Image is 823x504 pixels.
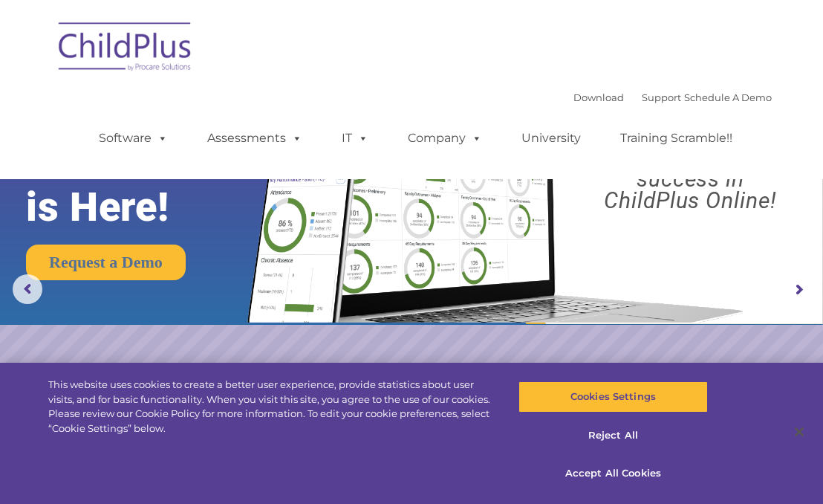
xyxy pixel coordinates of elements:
[518,458,708,489] button: Accept All Cookies
[605,123,747,153] a: Training Scramble!!
[327,123,383,153] a: IT
[518,420,708,451] button: Reject All
[783,416,816,448] button: Close
[393,123,497,153] a: Company
[684,91,772,103] a: Schedule A Demo
[26,94,289,230] rs-layer: The Future of ChildPlus is Here!
[573,91,772,103] font: |
[518,381,708,413] button: Cookies Settings
[84,123,183,153] a: Software
[192,123,317,153] a: Assessments
[51,12,200,86] img: ChildPlus by Procare Solutions
[48,378,494,436] div: This website uses cookies to create a better user experience, provide statistics about user visit...
[568,103,813,211] rs-layer: Boost your productivity and streamline your success in ChildPlus Online!
[573,91,624,103] a: Download
[507,123,596,153] a: University
[26,245,186,280] a: Request a Demo
[642,91,681,103] a: Support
